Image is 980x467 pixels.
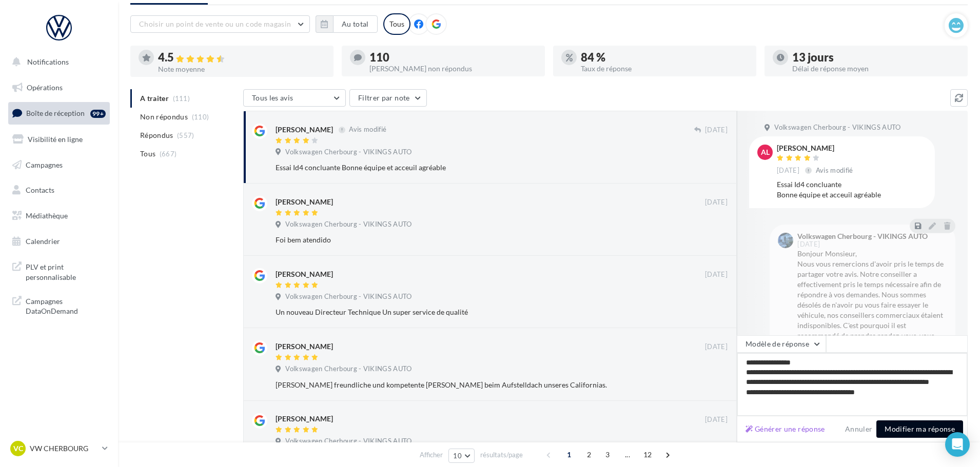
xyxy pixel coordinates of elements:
[158,66,325,73] div: Note moyenne
[797,233,928,240] div: Volkswagen Cherbourg - VIKINGS AUTO
[581,52,748,63] div: 84 %
[841,423,876,435] button: Annuler
[13,443,23,454] span: VC
[705,126,728,135] span: [DATE]
[27,57,69,66] span: Notifications
[639,446,656,463] span: 12
[448,449,475,463] button: 10
[777,166,799,175] span: [DATE]
[6,179,112,201] a: Contacts
[453,452,462,460] span: 10
[6,51,108,73] button: Notifications
[30,443,98,454] p: VW CHERBOURG
[383,13,410,35] div: Tous
[619,446,636,463] span: ...
[276,307,661,317] div: Un nouveau Directeur Technique Un super service de qualité
[276,197,333,207] div: [PERSON_NAME]
[797,249,947,392] div: Bonjour Monsieur, Nous vous remercions d'avoir pris le temps de partager votre avis. Notre consei...
[349,89,427,107] button: Filtrer par note
[777,179,927,200] div: Essai Id4 concluante Bonne équipe et acceuil agréable
[599,446,616,463] span: 3
[139,19,291,28] span: Choisir un point de vente ou un code magasin
[369,52,537,63] div: 110
[705,415,728,424] span: [DATE]
[27,83,63,92] span: Opérations
[705,342,728,352] span: [DATE]
[6,77,112,98] a: Opérations
[8,439,110,458] a: VC VW CHERBOURG
[285,292,411,301] span: Volkswagen Cherbourg - VIKINGS AUTO
[160,150,177,158] span: (667)
[6,256,112,286] a: PLV et print personnalisable
[140,130,173,140] span: Répondus
[349,126,386,134] span: Avis modifié
[276,235,661,245] div: Foi bem atendido
[285,364,411,374] span: Volkswagen Cherbourg - VIKINGS AUTO
[276,414,333,424] div: [PERSON_NAME]
[276,269,333,279] div: [PERSON_NAME]
[6,290,112,320] a: Campagnes DataOnDemand
[6,154,112,176] a: Campagnes
[705,198,728,207] span: [DATE]
[316,15,378,33] button: Au total
[276,163,661,173] div: Essai Id4 concluante Bonne équipe et acceuil agréable
[6,102,112,124] a: Boîte de réception99+
[130,15,310,33] button: Choisir un point de vente ou un code magasin
[285,437,411,446] span: Volkswagen Cherbourg - VIKINGS AUTO
[6,129,112,150] a: Visibilité en ligne
[777,145,855,152] div: [PERSON_NAME]
[876,420,963,438] button: Modifier ma réponse
[140,112,188,122] span: Non répondus
[177,131,194,139] span: (557)
[945,432,970,457] div: Open Intercom Messenger
[276,125,333,135] div: [PERSON_NAME]
[285,148,411,157] span: Volkswagen Cherbourg - VIKINGS AUTO
[90,110,106,118] div: 99+
[369,65,537,72] div: [PERSON_NAME] non répondus
[28,135,83,144] span: Visibilité en ligne
[26,260,106,282] span: PLV et print personnalisable
[243,89,346,107] button: Tous les avis
[774,123,900,132] span: Volkswagen Cherbourg - VIKINGS AUTO
[26,160,63,169] span: Campagnes
[26,294,106,316] span: Campagnes DataOnDemand
[26,109,85,117] span: Boîte de réception
[561,446,577,463] span: 1
[26,186,54,194] span: Contacts
[6,231,112,252] a: Calendrier
[158,52,325,64] div: 4.5
[737,335,826,353] button: Modèle de réponse
[276,380,661,390] div: [PERSON_NAME] freundliche und kompetente [PERSON_NAME] beim Aufstelldach unseres Californias.
[741,423,829,435] button: Générer une réponse
[792,52,959,63] div: 13 jours
[705,270,728,279] span: [DATE]
[276,341,333,352] div: [PERSON_NAME]
[252,93,293,102] span: Tous les avis
[6,205,112,227] a: Médiathèque
[420,450,443,460] span: Afficher
[581,446,597,463] span: 2
[581,65,748,72] div: Taux de réponse
[480,450,523,460] span: résultats/page
[140,149,155,159] span: Tous
[285,220,411,229] span: Volkswagen Cherbourg - VIKINGS AUTO
[333,15,378,33] button: Au total
[792,65,959,72] div: Délai de réponse moyen
[26,237,60,246] span: Calendrier
[797,241,820,248] span: [DATE]
[761,147,770,157] span: AL
[816,166,853,174] span: Avis modifié
[26,211,68,220] span: Médiathèque
[192,113,209,121] span: (110)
